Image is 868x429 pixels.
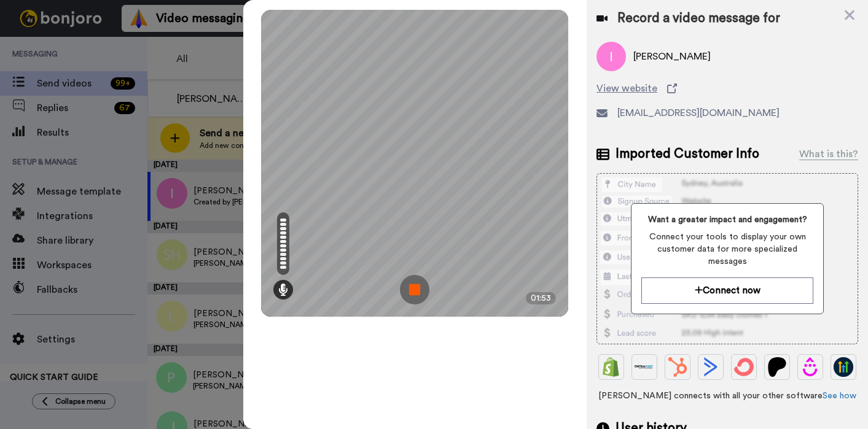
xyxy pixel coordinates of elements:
img: GoHighLevel [834,357,853,377]
img: ActiveCampaign [701,357,721,377]
img: Drip [800,357,820,377]
img: Patreon [767,357,787,377]
div: 01:53 [526,292,556,304]
button: Connect now [641,277,813,304]
div: What is this? [799,147,858,161]
img: ic_record_stop.svg [400,275,429,304]
span: Connect your tools to display your own customer data for more specialized messages [641,231,813,268]
span: [EMAIL_ADDRESS][DOMAIN_NAME] [617,106,780,120]
a: See how [823,392,856,400]
span: [PERSON_NAME] connects with all your other software [596,390,858,402]
span: View website [596,81,657,96]
a: View website [596,81,858,96]
img: ConvertKit [734,357,754,377]
img: Ontraport [635,357,654,377]
img: Hubspot [668,357,687,377]
span: Want a greater impact and engagement? [641,214,813,226]
span: Imported Customer Info [616,145,759,163]
img: Shopify [601,357,621,377]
